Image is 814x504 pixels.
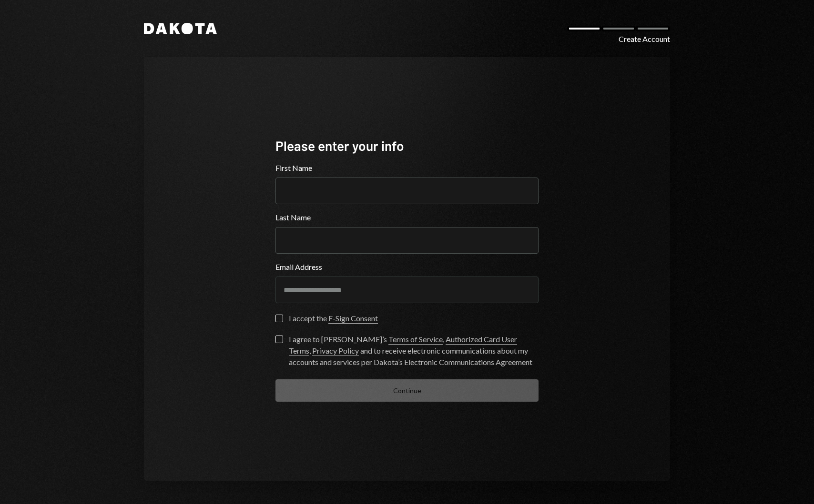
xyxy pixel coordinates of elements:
label: Email Address [275,261,539,273]
a: Terms of Service [388,335,443,345]
label: Last Name [275,212,539,223]
a: E-Sign Consent [328,314,378,324]
div: I agree to [PERSON_NAME]’s , , and to receive electronic communications about my accounts and ser... [289,334,539,368]
button: I agree to [PERSON_NAME]’s Terms of Service, Authorized Card User Terms, Privacy Policy and to re... [275,336,283,343]
div: Create Account [619,33,670,45]
div: I accept the [289,313,378,324]
div: Please enter your info [275,137,539,155]
button: I accept the E-Sign Consent [275,315,283,322]
a: Privacy Policy [312,346,359,356]
label: First Name [275,162,539,174]
a: Authorized Card User Terms [289,335,517,356]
